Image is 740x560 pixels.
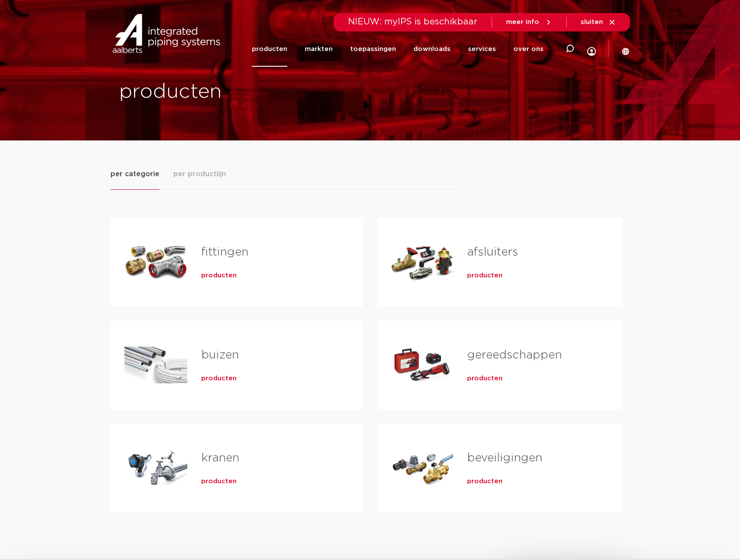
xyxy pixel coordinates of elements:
a: meer info [506,18,552,26]
a: producten [252,31,287,67]
h1: producten [119,78,366,106]
a: beveiligingen [467,452,542,464]
span: meer info [506,19,539,25]
a: sluiten [581,18,616,26]
a: kranen [201,452,239,464]
a: over ons [513,31,544,67]
a: fittingen [201,246,248,258]
a: producten [467,271,503,280]
nav: Menu [252,31,544,67]
span: per categorie [110,169,159,179]
a: gereedschappen [467,349,562,361]
span: NIEUW: myIPS is beschikbaar [348,17,478,26]
a: services [468,31,496,67]
a: markten [305,31,333,67]
div: my IPS [587,29,596,69]
a: producten [201,374,237,383]
a: toepassingen [350,31,396,67]
a: afsluiters [467,246,518,258]
span: per productlijn [173,169,226,179]
a: producten [201,477,237,486]
a: buizen [201,349,239,361]
a: producten [467,477,503,486]
a: producten [467,374,503,383]
div: Tabs. Open items met enter of spatie, sluit af met escape en navigeer met de pijltoetsen. [110,168,630,526]
span: sluiten [581,19,603,25]
a: downloads [413,31,451,67]
a: producten [201,271,237,280]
